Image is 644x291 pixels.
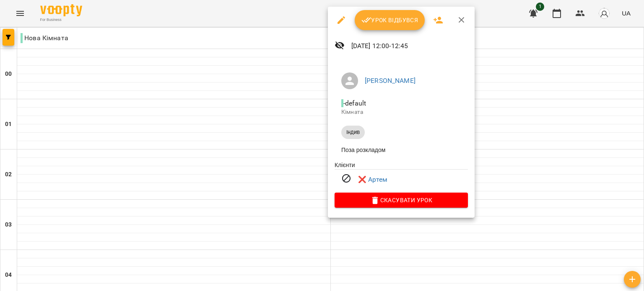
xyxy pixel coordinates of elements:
[341,99,368,107] span: - default
[361,15,418,25] span: Урок відбувся
[341,129,365,136] span: Індив
[341,195,461,205] span: Скасувати Урок
[365,77,415,85] a: [PERSON_NAME]
[335,193,468,208] button: Скасувати Урок
[335,161,468,193] ul: Клієнти
[341,108,461,116] p: Кімната
[341,173,351,183] svg: Візит скасовано
[351,41,468,51] p: [DATE] 12:00 - 12:45
[355,10,425,30] button: Урок відбувся
[358,175,387,185] a: ❌ Артем
[335,142,468,157] li: Поза розкладом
